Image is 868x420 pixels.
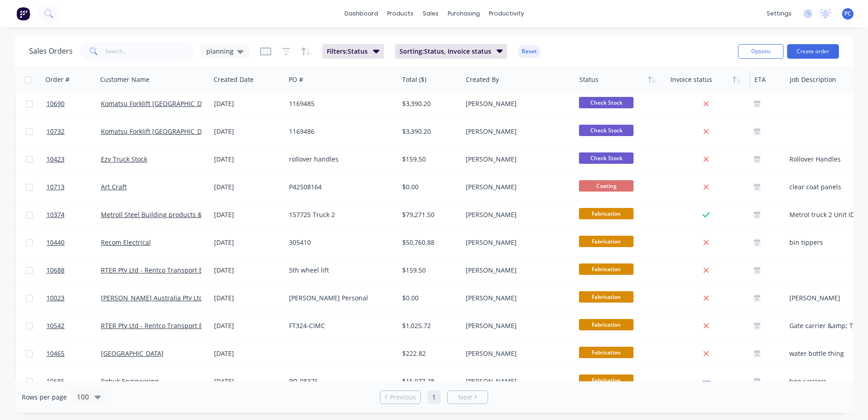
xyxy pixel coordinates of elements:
a: Recom Electrical [101,238,151,247]
span: 10423 [46,155,65,164]
div: $0.00 [402,293,455,303]
img: Factory [16,7,30,20]
div: P42508164 [289,182,390,192]
div: [PERSON_NAME] [466,377,567,386]
div: productivity [484,7,529,20]
span: Fabrication [579,374,634,386]
div: $3,390.20 [402,99,455,108]
div: [DATE] [214,210,282,219]
div: $0.00 [402,182,455,192]
div: $50,760.88 [402,238,455,247]
div: $159.50 [402,266,455,275]
a: 10732 [46,118,101,145]
div: [PERSON_NAME] [466,127,567,136]
span: Check Stock [579,152,634,164]
a: 10690 [46,90,101,117]
div: [DATE] [214,321,282,330]
span: Fabrication [579,236,634,247]
div: PO # [289,75,303,84]
span: 10713 [46,182,65,192]
button: Options [738,44,783,59]
a: Art Craft [101,182,127,191]
span: Rows per page [22,393,67,402]
a: 10374 [46,201,101,228]
a: Previous page [380,393,420,402]
a: 10688 [46,257,101,284]
span: Next [458,393,472,402]
div: [PERSON_NAME] [466,293,567,303]
div: $222.82 [402,349,455,358]
a: [PERSON_NAME] Australia Pty Ltd [101,293,203,302]
div: purchasing [443,7,484,20]
div: Customer Name [100,75,150,84]
div: settings [762,7,796,20]
span: Sorting: Status, Invoice status [399,47,491,56]
h1: Sales Orders [29,47,73,56]
div: Status [579,75,599,84]
div: PO-08376 [289,377,390,386]
a: RTER Pty Ltd - Rentco Transport Equipment Rentals [101,266,257,274]
div: [PERSON_NAME] [466,321,567,330]
a: Komatsu Forklift [GEOGRAPHIC_DATA] [101,127,215,136]
div: $79,271.50 [402,210,455,219]
div: [PERSON_NAME] Personal [289,293,390,303]
span: Fabrication [579,291,634,303]
span: Previous [390,393,416,402]
span: 10686 [46,377,65,386]
span: Fabrication [579,347,634,358]
div: [DATE] [214,155,282,164]
a: Next page [448,393,488,402]
a: 10440 [46,229,101,256]
div: products [383,7,418,20]
span: 10542 [46,321,65,330]
div: ETA [754,75,766,84]
div: sales [418,7,443,20]
a: dashboard [340,7,383,20]
a: 10423 [46,146,101,173]
a: Page 1 is your current page [427,390,441,404]
span: Fabrication [579,319,634,330]
a: Robuk Engineering [101,377,159,385]
div: [PERSON_NAME] [466,238,567,247]
div: [DATE] [214,182,282,192]
span: Filters: Status [327,47,368,56]
div: [DATE] [214,127,282,136]
div: 1169486 [289,127,390,136]
div: rollover handles [289,155,390,164]
span: PC [844,10,851,18]
button: Reset [518,45,540,58]
span: Check Stock [579,125,634,136]
div: 1169485 [289,99,390,108]
div: [DATE] [214,293,282,303]
a: [GEOGRAPHIC_DATA] [101,349,164,358]
div: Order # [45,75,70,84]
div: Created Date [214,75,254,84]
div: $1,025.72 [402,321,455,330]
div: [DATE] [214,99,282,108]
div: [PERSON_NAME] [466,155,567,164]
span: 10690 [46,99,65,108]
a: 10542 [46,312,101,339]
span: planning [206,46,234,56]
button: Filters:Status [322,44,384,59]
div: 157725 Truck 2 [289,210,390,219]
div: [PERSON_NAME] [466,99,567,108]
div: [DATE] [214,266,282,275]
span: 10374 [46,210,65,219]
span: 10688 [46,266,65,275]
a: 10713 [46,173,101,201]
div: 5th wheel lift [289,266,390,275]
div: [DATE] [214,238,282,247]
input: Search... [105,42,194,61]
button: Sorting:Status, Invoice status [395,44,508,59]
a: Komatsu Forklift [GEOGRAPHIC_DATA] [101,99,215,108]
ul: Pagination [376,390,492,404]
a: Ezy Truck Stock [101,155,147,163]
div: [DATE] [214,377,282,386]
div: FT324-CIMC [289,321,390,330]
span: 10465 [46,349,65,358]
div: $15,977.28 [402,377,455,386]
span: Check Stock [579,97,634,108]
span: Fabrication [579,263,634,275]
span: 10732 [46,127,65,136]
